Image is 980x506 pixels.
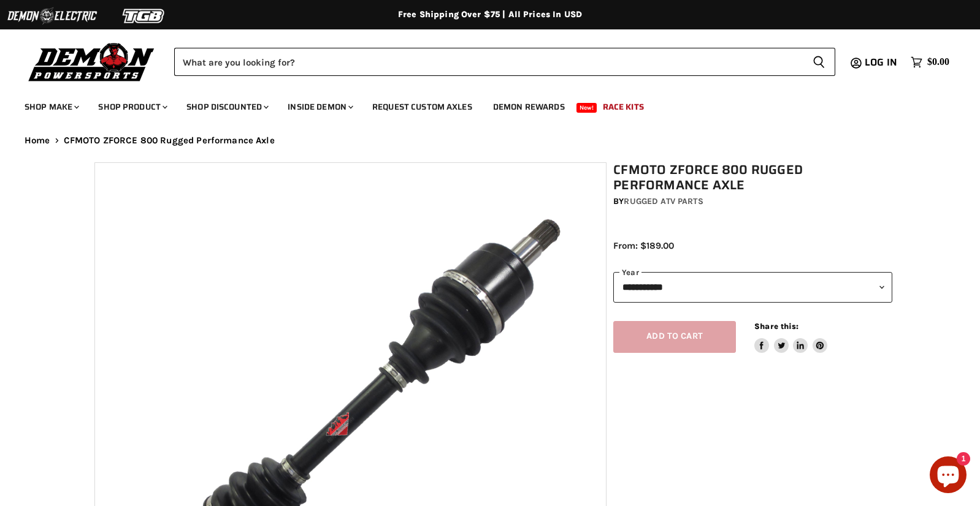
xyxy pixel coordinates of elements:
[754,322,798,331] span: Share this:
[89,94,175,119] a: Shop Product
[64,135,275,146] span: CFMOTO ZFORCE 800 Rugged Performance Axle
[363,94,481,119] a: Request Custom Axles
[594,94,653,119] a: Race Kits
[927,56,949,68] span: $0.00
[25,40,159,83] img: Demon Powersports
[25,135,50,146] a: Home
[754,321,827,353] aside: Share this:
[803,48,835,76] button: Search
[576,103,597,113] span: New!
[98,4,190,28] img: TGB Logo 2
[613,162,892,193] h1: CFMOTO ZFORCE 800 Rugged Performance Axle
[278,94,361,119] a: Inside Demon
[613,195,892,208] div: by
[859,57,905,68] a: Log in
[613,272,892,302] select: year
[613,240,674,251] span: From: $189.00
[6,4,98,28] img: Demon Electric Logo 2
[174,48,803,76] input: Search
[926,456,970,496] inbox-online-store-chat: Shopify online store chat
[177,94,276,119] a: Shop Discounted
[15,94,86,119] a: Shop Make
[624,196,703,206] a: Rugged ATV Parts
[15,89,946,119] ul: Main menu
[484,94,574,119] a: Demon Rewards
[905,53,955,71] a: $0.00
[865,55,897,70] span: Log in
[174,48,835,76] form: Product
